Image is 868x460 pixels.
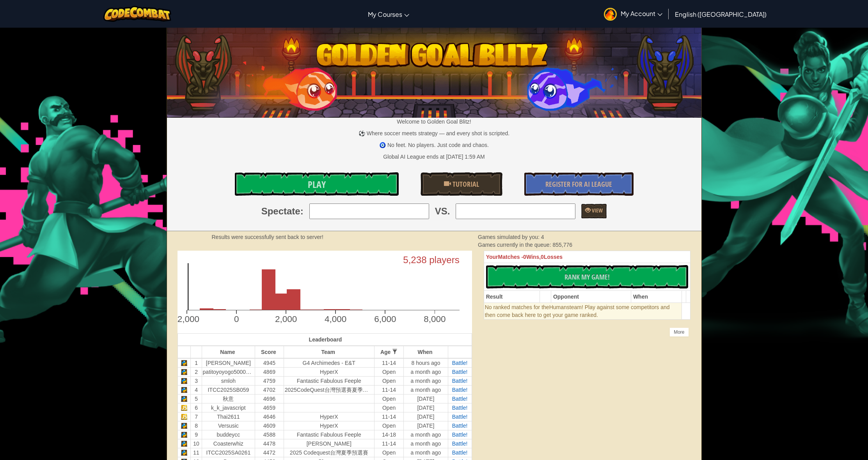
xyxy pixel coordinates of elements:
[403,255,460,265] text: 5,238 players
[452,414,468,420] a: Battle!
[452,405,468,411] a: Battle!
[484,303,682,320] td: Humans
[191,376,202,385] td: 3
[202,448,255,457] td: ITCC2025SA0261
[255,439,284,448] td: 4478
[452,432,468,438] span: Battle!
[261,205,300,218] span: Spectate
[167,118,701,126] p: Welcome to Golden Goal Blitz!
[374,346,404,358] th: Age
[191,385,202,394] td: 4
[524,172,634,196] a: Register for AI League
[452,441,468,447] a: Battle!
[284,439,374,448] td: [PERSON_NAME]
[452,387,468,393] a: Battle!
[191,421,202,430] td: 8
[202,385,255,394] td: ITCC2025SB059
[284,430,374,439] td: Fantastic Fabulous Feeple
[284,421,374,430] td: HyperX
[284,448,374,457] td: 2025 Codequest台灣夏季預選賽
[255,367,284,376] td: 4869
[551,291,631,303] th: Opponent
[404,430,448,439] td: a month ago
[404,394,448,403] td: [DATE]
[486,265,689,288] button: Rank My Game!
[451,179,479,189] span: Tutorial
[255,403,284,412] td: 4659
[325,314,346,324] text: 4,000
[284,376,374,385] td: Fantastic Fabulous Feeple
[374,421,404,430] td: Open
[452,378,468,384] a: Battle!
[191,403,202,412] td: 6
[374,412,404,421] td: 11-14
[202,421,255,430] td: Versusic
[404,403,448,412] td: [DATE]
[167,141,701,149] p: 🧿 No feet. No players. Just code and chaos.
[452,360,468,366] a: Battle!
[671,4,770,25] a: English ([GEOGRAPHIC_DATA])
[404,385,448,394] td: a month ago
[202,439,255,448] td: Coasterwhiz
[545,179,612,189] span: Register for AI League
[452,396,468,402] span: Battle!
[621,9,662,18] span: My Account
[191,412,202,421] td: 7
[255,394,284,403] td: 4696
[284,346,374,358] th: Team
[191,394,202,403] td: 5
[544,254,563,260] span: Losses
[485,304,549,310] span: No ranked matches for the
[191,430,202,439] td: 9
[255,421,284,430] td: 4609
[552,242,572,248] span: 855,776
[255,385,284,394] td: 4702
[591,207,603,214] span: View
[212,234,323,240] strong: Results were successfully sent back to server!
[604,8,617,21] img: avatar
[600,2,666,26] a: My Account
[368,10,402,18] span: My Courses
[452,369,468,375] a: Battle!
[374,367,404,376] td: Open
[191,439,202,448] td: 10
[374,439,404,448] td: 11-14
[202,430,255,439] td: buddeycc
[404,358,448,368] td: 8 hours ago
[202,403,255,412] td: k_k_javascript
[478,234,541,240] span: Games simulated by you:
[374,394,404,403] td: Open
[485,304,670,318] span: team! Play against some competitors and then come back here to get your game ranked.
[383,153,485,161] div: Global AI League ends at [DATE] 1:59 AM
[202,394,255,403] td: 秋意
[404,448,448,457] td: a month ago
[255,358,284,368] td: 4945
[191,448,202,457] td: 11
[374,430,404,439] td: 14-18
[404,346,448,358] th: When
[284,367,374,376] td: HyperX
[174,314,199,324] text: -2,000
[255,346,284,358] th: Score
[421,172,502,196] a: Tutorial
[284,385,374,394] td: 2025CodeQuest台灣預選賽夏季賽 -中學組初賽
[452,423,468,429] a: Battle!
[374,385,404,394] td: 11-14
[374,376,404,385] td: Open
[404,412,448,421] td: [DATE]
[103,6,172,22] img: CodeCombat logo
[541,234,544,240] span: 4
[404,439,448,448] td: a month ago
[404,421,448,430] td: [DATE]
[498,254,524,260] span: Matches -
[255,376,284,385] td: 4759
[191,358,202,368] td: 1
[374,358,404,368] td: 11-14
[526,254,541,260] span: Wins,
